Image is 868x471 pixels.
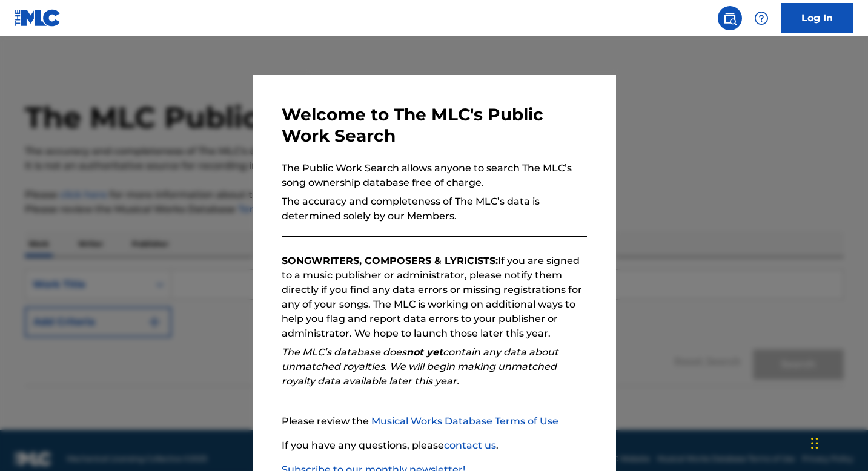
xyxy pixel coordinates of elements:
a: contact us [444,440,496,451]
h3: Welcome to The MLC's Public Work Search [282,104,587,147]
p: Please review the [282,414,587,429]
iframe: Chat Widget [807,413,868,471]
div: Drag [811,425,818,461]
strong: not yet [406,346,443,358]
a: Log In [781,3,853,33]
em: The MLC’s database does contain any data about unmatched royalties. We will begin making unmatche... [282,346,558,387]
img: MLC Logo [15,9,61,27]
a: Public Search [718,6,742,30]
p: If you are signed to a music publisher or administrator, please notify them directly if you find ... [282,254,587,341]
p: The Public Work Search allows anyone to search The MLC’s song ownership database free of charge. [282,161,587,190]
p: If you have any questions, please . [282,438,587,453]
img: help [754,11,769,25]
div: Help [749,6,774,30]
img: search [723,11,737,25]
strong: SONGWRITERS, COMPOSERS & LYRICISTS: [282,255,498,266]
p: The accuracy and completeness of The MLC’s data is determined solely by our Members. [282,194,587,223]
a: Musical Works Database Terms of Use [371,415,558,427]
